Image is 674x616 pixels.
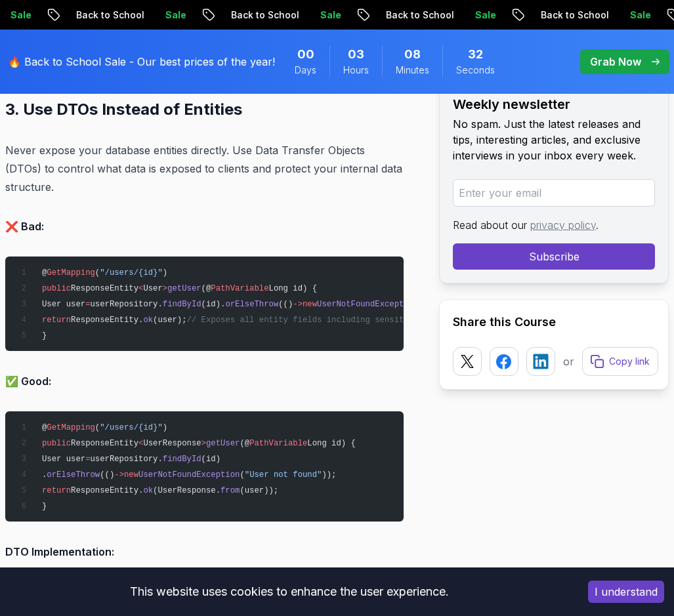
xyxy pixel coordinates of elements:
span: ( [95,423,100,432]
span: (() [100,470,114,480]
span: ) [163,423,167,432]
p: Back to School [528,9,618,22]
span: return [42,316,71,325]
span: new [303,300,317,309]
span: (user)); [240,486,278,495]
span: userRepository. [91,300,163,309]
span: ) [163,268,167,277]
span: Days [295,64,316,77]
span: (user); [153,316,186,325]
button: Accept cookies [588,581,664,603]
span: getUser [167,284,201,293]
span: 32 Seconds [468,45,483,64]
span: "User not found" [245,470,322,480]
span: @ [42,268,47,277]
span: ResponseEntity [71,284,138,293]
h2: Weekly newsletter [453,95,655,113]
span: -> [293,300,303,309]
span: 0 Days [297,45,314,64]
strong: ❌ Bad: [5,220,44,233]
span: (@ [201,284,211,293]
span: (() [278,300,293,309]
span: Hours [343,64,369,77]
button: Copy link [582,347,658,376]
span: . [42,470,47,480]
span: < [138,284,143,293]
span: ( [95,268,100,277]
button: Subscribe [453,243,655,270]
p: or [563,354,574,369]
span: User user [42,300,85,309]
input: Enter your email [453,179,655,207]
span: orElseThrow [225,300,278,309]
span: ok [143,316,153,325]
span: Long id) { [269,284,318,293]
p: Back to School [373,9,463,22]
span: GetMapping [47,423,95,432]
p: Read about our . [453,217,655,233]
span: getUser [206,439,240,448]
span: > [201,439,206,448]
span: ResponseEntity. [71,316,143,325]
span: -> [114,470,124,480]
span: UserNotFoundException [317,300,418,309]
span: findById [163,300,201,309]
p: Copy link [609,355,650,368]
p: Sale [618,9,660,22]
span: return [42,486,71,495]
span: (id). [201,300,226,309]
span: public [42,284,71,293]
span: findById [163,455,201,464]
span: // Exposes all entity fields including sensitive data [187,316,443,325]
span: new [124,470,138,480]
a: privacy policy [530,218,596,232]
span: )); [322,470,336,480]
span: ( [240,470,244,480]
span: public [42,439,71,448]
span: ResponseEntity. [71,486,143,495]
span: = [85,455,90,464]
span: } [42,502,47,511]
strong: DTO Implementation: [5,545,114,558]
span: "/users/{id}" [100,268,163,277]
span: } [42,331,47,340]
span: > [163,284,167,293]
span: from [221,486,240,495]
span: "/users/{id}" [100,423,163,432]
p: No spam. Just the latest releases and tips, interesting articles, and exclusive interviews in you... [453,116,655,163]
span: ResponseEntity [71,439,138,448]
span: Long id) { [307,439,356,448]
span: userRepository. [91,455,163,464]
p: Grab Now [590,54,641,70]
span: UserNotFoundException [138,470,240,480]
p: Back to School [64,9,153,22]
p: Sale [153,9,195,22]
span: (@ [240,439,249,448]
span: PathVariable [211,284,268,293]
span: UserResponse [143,439,201,448]
span: Seconds [456,64,495,77]
strong: ✅ Good: [5,375,51,388]
span: orElseThrow [47,470,100,480]
span: < [138,439,143,448]
p: Sale [308,9,350,22]
h2: 3. Use DTOs Instead of Entities [5,99,404,120]
h2: Share this Course [453,313,655,331]
span: GetMapping [47,268,95,277]
p: Never expose your database entities directly. Use Data Transfer Objects (DTOs) to control what da... [5,141,404,196]
span: ok [143,486,153,495]
div: This website uses cookies to enhance the user experience. [10,577,568,606]
span: 8 Minutes [404,45,421,64]
p: Sale [463,9,505,22]
span: 3 Hours [348,45,364,64]
span: (UserResponse. [153,486,221,495]
p: Back to School [219,9,308,22]
span: (id) [201,455,221,464]
span: @ [42,423,47,432]
span: User [143,284,162,293]
p: 🔥 Back to School Sale - Our best prices of the year! [8,54,275,70]
span: PathVariable [249,439,307,448]
span: Minutes [396,64,429,77]
span: = [85,300,90,309]
span: User user [42,455,85,464]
